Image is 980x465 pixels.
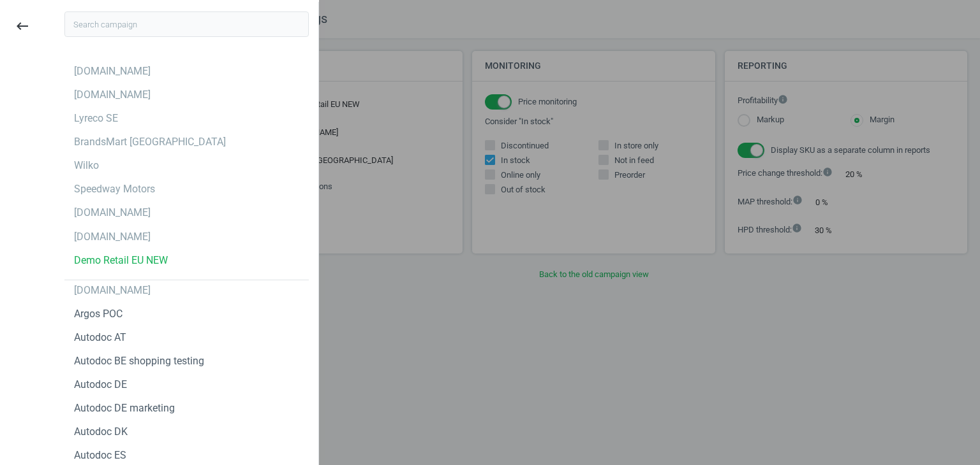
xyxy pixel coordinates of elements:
div: Autodoc BE shopping testing [74,354,204,368]
div: Autodoc AT [74,331,126,345]
div: Autodoc DE marketing [74,401,175,415]
div: [DOMAIN_NAME] [74,206,151,220]
div: Autodoc DK [74,425,128,439]
div: [DOMAIN_NAME] [74,64,151,78]
div: [DOMAIN_NAME] [74,230,151,244]
div: [DOMAIN_NAME] [74,88,151,102]
div: Autodoc DE [74,378,127,392]
button: keyboard_backspace [8,11,37,41]
i: keyboard_backspace [15,18,30,34]
div: Autodoc ES [74,448,126,462]
div: Lyreco SE [74,111,118,125]
div: BrandsMart [GEOGRAPHIC_DATA] [74,135,226,149]
div: Speedway Motors [74,182,155,196]
div: Argos POC [74,307,122,321]
input: Search campaign [64,11,309,37]
div: Wilko [74,159,99,173]
div: Demo Retail EU NEW [74,254,168,268]
div: [DOMAIN_NAME] [74,283,151,297]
